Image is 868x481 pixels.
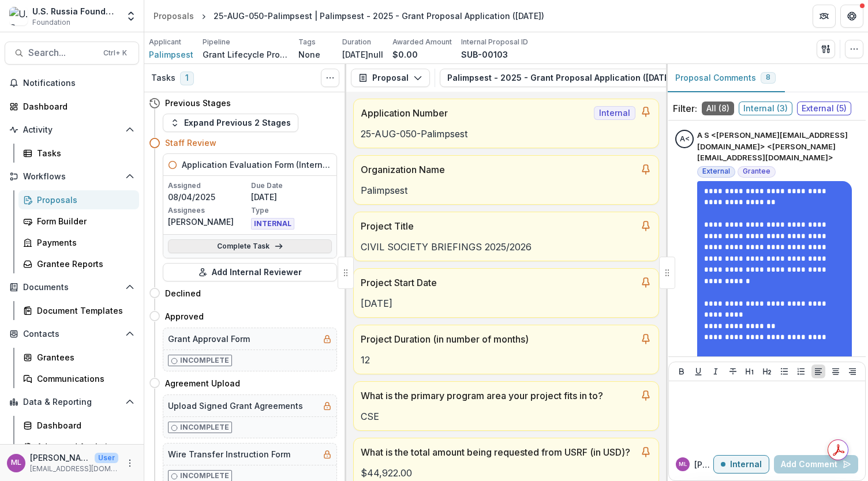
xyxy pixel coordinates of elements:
[37,258,130,270] div: Grantee Reports
[37,194,130,206] div: Proposals
[840,5,863,28] button: Get Help
[168,333,250,345] h5: Grant Approval Form
[168,216,249,228] p: [PERSON_NAME]
[203,37,230,47] p: Pipeline
[361,332,635,346] p: Project Duration (in number of months)
[23,172,121,182] span: Workflows
[149,48,193,61] a: Palimpsest
[679,461,687,467] div: Maria Lvova
[30,452,90,464] p: [PERSON_NAME]
[353,155,659,205] a: Organization NamePalimpsest
[214,10,544,22] div: 25-AUG-050-Palimpsest | Palimpsest - 2025 - Grant Proposal Application ([DATE])
[37,305,130,317] div: Document Templates
[37,419,130,431] div: Dashboard
[182,159,332,171] h5: Application Evaluation Form (Internal)
[321,69,339,87] button: Toggle View Cancelled Tasks
[32,5,118,17] div: U.S. Russia Foundation
[23,283,121,292] span: Documents
[30,464,118,474] p: [EMAIL_ADDRESS][DOMAIN_NAME]
[23,329,121,339] span: Contacts
[11,459,21,467] div: Maria Lvova
[461,48,508,61] p: SUB-00103
[37,351,130,363] div: Grantees
[18,301,139,320] a: Document Templates
[149,7,199,24] a: Proposals
[680,136,690,143] div: A S <fruehling@protonmail.com> <fruehling@protonmail.com>
[28,47,96,58] span: Search...
[123,456,137,470] button: More
[5,121,139,139] button: Open Activity
[251,205,332,216] p: Type
[760,364,774,378] button: Heading 2
[361,409,652,423] p: CSE
[180,72,194,85] span: 1
[298,48,320,61] p: None
[23,397,121,407] span: Data & Reporting
[351,69,430,87] button: Proposal
[361,163,635,176] p: Organization Name
[149,37,181,47] p: Applicant
[168,181,249,191] p: Assigned
[709,364,723,378] button: Italicize
[37,215,130,227] div: Form Builder
[5,325,139,343] button: Open Contacts
[165,137,216,149] h4: Staff Review
[353,268,659,318] a: Project Start Date[DATE]
[168,239,332,253] a: Complete Task
[168,448,290,460] h5: Wire Transfer Instruction Form
[18,190,139,209] a: Proposals
[37,441,130,453] div: Advanced Analytics
[811,364,825,378] button: Align Left
[777,364,791,378] button: Bullet List
[23,125,121,135] span: Activity
[23,78,134,88] span: Notifications
[794,364,808,378] button: Ordered List
[691,364,705,378] button: Underline
[165,287,201,299] h4: Declined
[392,48,418,61] p: $0.00
[743,167,770,175] span: Grantee
[251,181,332,191] p: Due Date
[353,325,659,374] a: Project Duration (in number of months)12
[739,102,792,115] span: Internal ( 3 )
[154,10,194,22] div: Proposals
[666,64,785,92] button: Proposal Comments
[37,147,130,159] div: Tasks
[361,296,652,310] p: [DATE]
[353,212,659,261] a: Project TitleCIVIL SOCIETY BRIEFINGS 2025/2026
[18,416,139,435] a: Dashboard
[845,364,859,378] button: Align Right
[353,99,659,148] a: Application NumberInternal25-AUG-050-Palimpsest
[251,218,294,230] span: INTERNAL
[32,17,70,28] span: Foundation
[149,7,549,24] nav: breadcrumb
[797,102,851,115] span: External ( 5 )
[203,48,289,61] p: Grant Lifecycle Process
[392,37,452,47] p: Awarded Amount
[361,183,652,197] p: Palimpsest
[361,106,589,120] p: Application Number
[361,276,635,290] p: Project Start Date
[95,453,118,463] p: User
[673,102,697,115] p: Filter:
[180,471,229,481] p: Incomplete
[702,102,734,115] span: All ( 8 )
[361,389,635,403] p: What is the primary program area your project fits in to?
[298,37,316,47] p: Tags
[361,445,635,459] p: What is the total amount being requested from USRF (in USD)?
[361,240,652,254] p: CIVIL SOCIETY BRIEFINGS 2025/2026
[361,466,652,480] p: $44,922.00
[168,400,303,412] h5: Upload Signed Grant Agreements
[18,437,139,456] a: Advanced Analytics
[165,377,240,389] h4: Agreement Upload
[361,353,652,367] p: 12
[163,263,337,281] button: Add Internal Reviewer
[180,355,229,366] p: Incomplete
[23,100,130,112] div: Dashboard
[9,7,28,25] img: U.S. Russia Foundation
[165,97,231,109] h4: Previous Stages
[730,460,762,469] p: Internal
[713,455,769,474] button: Internal
[726,364,740,378] button: Strike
